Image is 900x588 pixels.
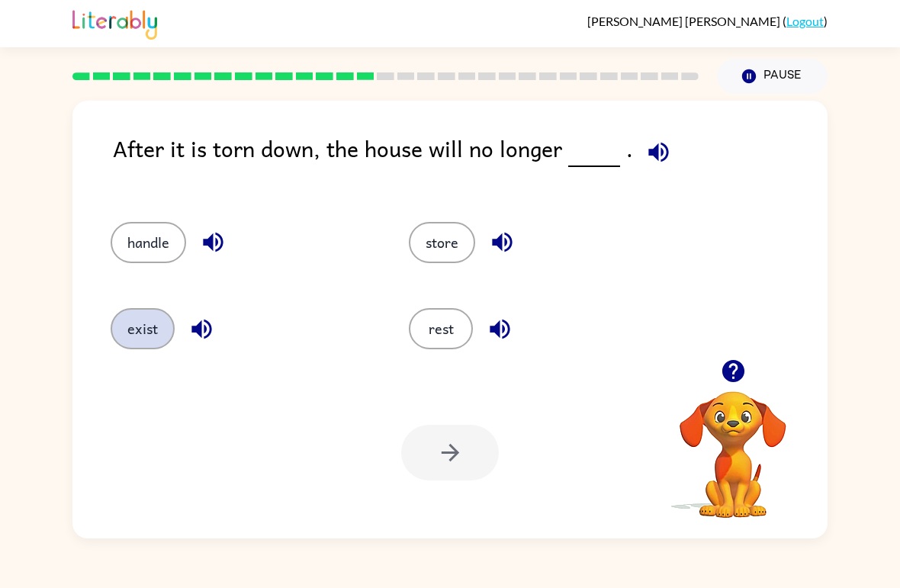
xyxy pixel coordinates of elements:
[409,308,473,349] button: rest
[786,14,824,28] a: Logout
[111,222,186,263] button: handle
[113,131,828,191] div: After it is torn down, the house will no longer .
[587,14,783,28] span: [PERSON_NAME] [PERSON_NAME]
[409,222,475,263] button: store
[587,14,828,28] div: ( )
[717,59,828,94] button: Pause
[111,308,175,349] button: exist
[657,368,809,520] video: Your browser must support playing .mp4 files to use Literably. Please try using another browser.
[72,6,157,40] img: Literably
